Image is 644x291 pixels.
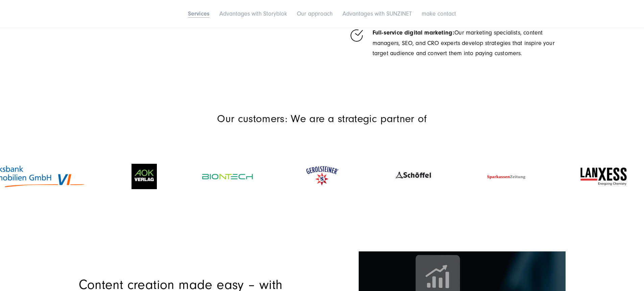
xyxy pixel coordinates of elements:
img: Customer logo LANXESS Energizing Chemistry black - Digital agency SUNZINET [579,166,628,186]
img: Customer logo AOK-Verlag black/green - Digital agency SUNZINET [132,164,157,189]
a: Our approach [297,10,333,17]
img: logo_schoeffel [391,169,435,184]
img: Customer logo SparkassenZeitung - Digital agency SUNZINET [480,160,534,194]
font: Our marketing specialists, content managers, SEO, and CRO experts develop strategies that inspire... [373,29,555,57]
font: Our customers: We are a strategic partner of [217,113,427,125]
a: make contact [422,10,456,17]
a: Advantages with SUNZINET [342,10,412,17]
a: Advantages with Storyblok [219,10,287,17]
a: Services [188,10,210,17]
font: Full-service digital marketing: [373,29,455,36]
img: Customer logo Biontech green - Digital agency SUNZINET [202,174,253,179]
img: Gerolsteiner Logo - Customer Project - Digital Agency SUNZINET [298,161,346,192]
